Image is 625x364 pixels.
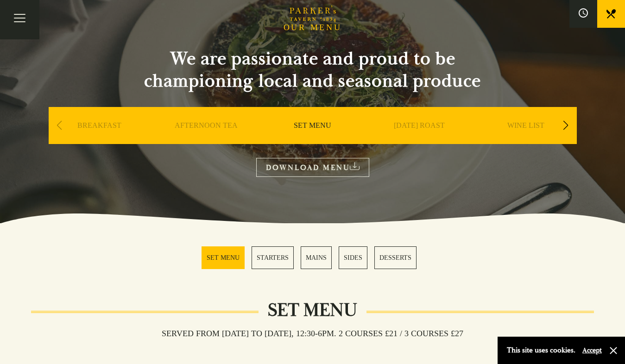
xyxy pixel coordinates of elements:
[256,158,369,177] a: DOWNLOAD MENU
[374,246,417,269] a: 5 / 5
[175,121,238,158] a: AFTERNOON TEA
[77,121,121,158] a: BREAKFAST
[127,48,498,92] h2: We are passionate and proud to be championing local and seasonal produce
[394,121,445,158] a: [DATE] ROAST
[259,299,366,321] h2: Set Menu
[262,107,364,172] div: 3 / 9
[475,107,577,172] div: 5 / 9
[155,107,257,172] div: 2 / 9
[507,344,575,357] p: This site uses cookies.
[368,107,470,172] div: 4 / 9
[582,346,602,355] button: Accept
[339,246,367,269] a: 4 / 5
[301,246,332,269] a: 3 / 5
[284,23,342,33] h1: OUR MENU
[609,346,618,355] button: Close and accept
[294,121,331,158] a: SET MENU
[560,115,572,136] div: Next slide
[507,121,544,158] a: WINE LIST
[252,246,294,269] a: 2 / 5
[49,107,151,172] div: 1 / 9
[152,328,473,339] h3: Served from [DATE] to [DATE], 12:30-6pm. 2 COURSES £21 / 3 COURSES £27
[202,246,245,269] a: 1 / 5
[53,115,66,136] div: Previous slide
